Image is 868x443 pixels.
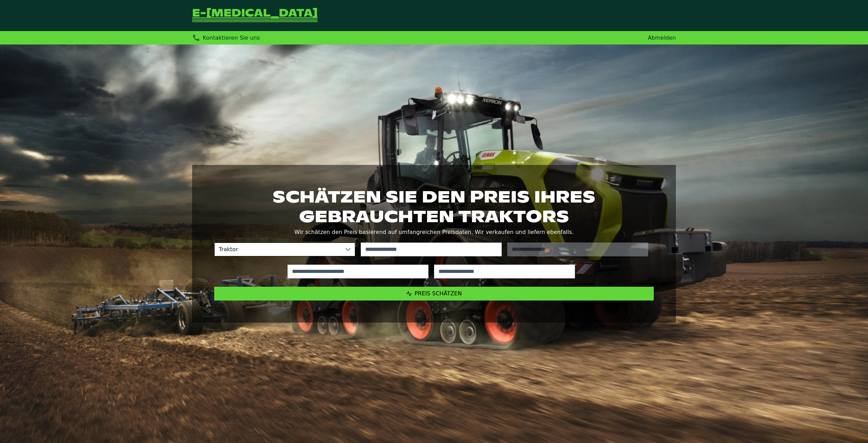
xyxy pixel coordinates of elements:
button: Preis schätzen [214,287,654,301]
span: Traktor [215,243,341,256]
a: Zurück zur Startseite [192,8,318,23]
h1: Schätzen Sie den Preis Ihres gebrauchten Traktors [214,187,654,226]
span: Kontaktieren Sie uns [203,35,260,41]
span: Preis schätzen [415,290,462,297]
p: Wir schätzen den Preis basierend auf umfangreichen Preisdaten. Wir verkaufen und liefern ebenfalls. [214,227,654,237]
div: Kontaktieren Sie uns [192,34,260,42]
a: Abmelden [648,35,676,41]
